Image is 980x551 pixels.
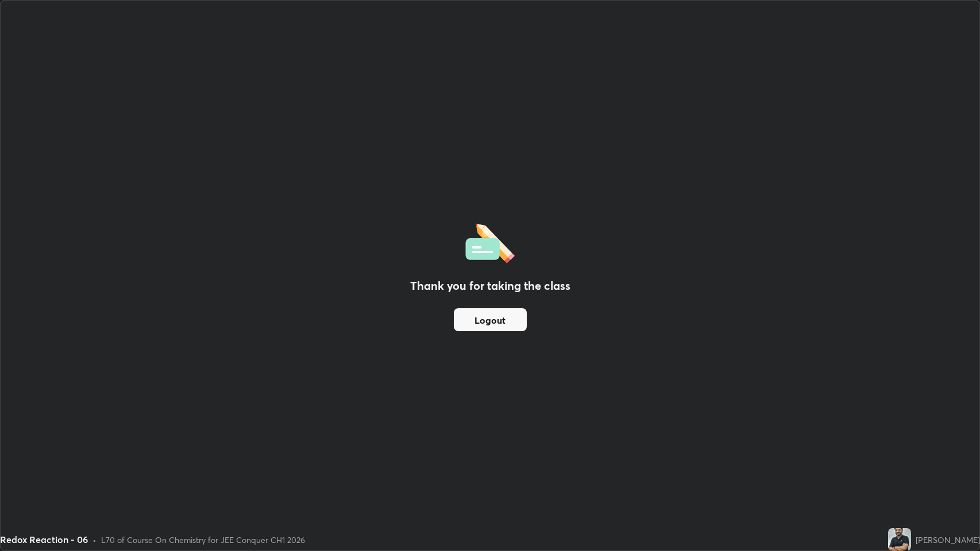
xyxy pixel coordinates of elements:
button: Logout [454,308,527,331]
div: • [92,534,97,546]
img: offlineFeedback.1438e8b3.svg [465,220,515,263]
div: L70 of Course On Chemistry for JEE Conquer CH1 2026 [101,534,305,546]
div: [PERSON_NAME] [916,534,980,546]
img: 3a61587e9e7148d38580a6d730a923df.jpg [888,528,911,551]
h2: Thank you for taking the class [410,277,570,294]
